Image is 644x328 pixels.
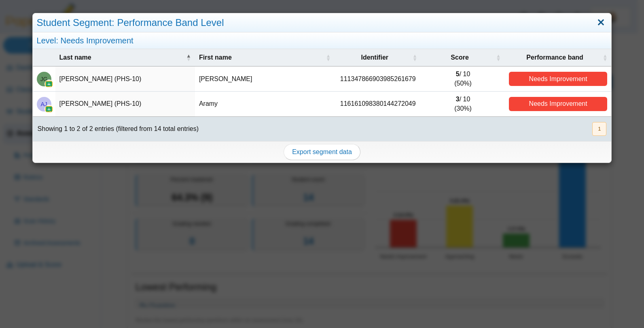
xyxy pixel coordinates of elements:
[335,66,421,92] td: 111347866903985261679
[195,66,335,92] td: [PERSON_NAME]
[509,97,608,111] div: Needs Improvement
[592,122,606,135] button: 1
[195,92,335,117] td: Aramy
[40,101,47,107] span: Aramy Jusino (PHS-10)
[339,53,411,62] span: Identifier
[55,92,195,117] td: [PERSON_NAME] (PHS-10)
[425,53,494,62] span: Score
[45,105,53,113] img: googleClassroom-logo.png
[335,92,421,117] td: 116161098380144272049
[33,32,612,49] div: Level: Needs Improvement
[292,148,352,155] span: Export segment data
[40,76,48,82] span: Julia Gillis (PHS-10)
[284,144,360,160] a: Export segment data
[33,13,612,32] div: Student Segment: Performance Band Level
[421,66,505,92] td: / 10 (50%)
[496,54,501,62] span: Score : Activate to sort
[595,16,608,30] a: Close
[509,53,601,62] span: Performance band
[412,54,417,62] span: Identifier : Activate to sort
[456,71,460,77] b: 5
[199,53,324,62] span: First name
[509,72,608,86] div: Needs Improvement
[186,54,191,62] span: Last name : Activate to invert sorting
[55,66,195,92] td: [PERSON_NAME] (PHS-10)
[33,117,199,141] div: Showing 1 to 2 of 2 entries (filtered from 14 total entries)
[591,122,606,135] nav: pagination
[59,53,184,62] span: Last name
[456,96,460,103] b: 3
[45,80,53,88] img: googleClassroom-logo.png
[602,54,607,62] span: Performance band : Activate to sort
[326,54,330,62] span: First name : Activate to sort
[421,92,505,117] td: / 10 (30%)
